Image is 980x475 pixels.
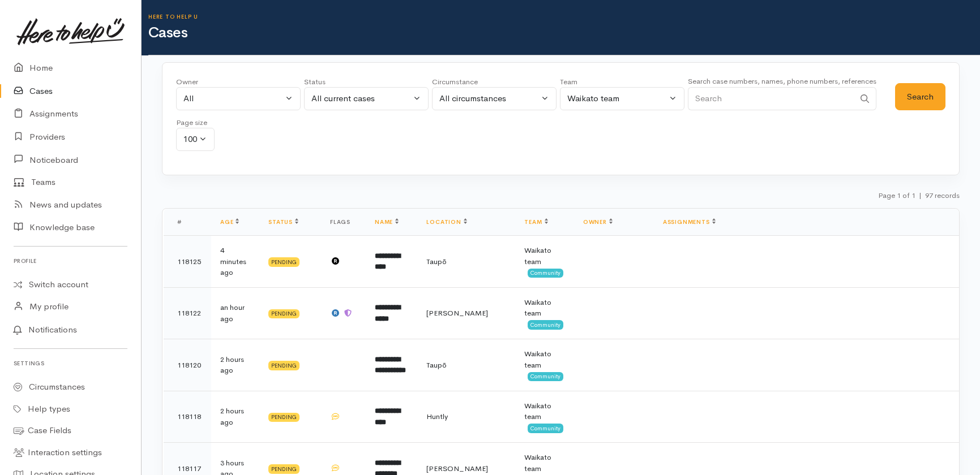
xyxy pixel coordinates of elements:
[304,76,429,88] div: Status
[688,76,876,86] small: Search case numbers, names, phone numbers, references
[164,209,211,236] th: #
[164,236,211,288] td: 118125
[426,412,448,421] span: Huntly
[311,92,411,105] div: All current cases
[148,14,980,20] h6: Here to help u
[268,309,299,318] div: Pending
[528,269,563,278] span: Community
[688,87,854,110] input: Search
[528,320,563,329] span: Community
[211,339,259,391] td: 2 hours ago
[164,339,211,391] td: 118120
[878,191,960,200] small: Page 1 of 1 97 records
[426,308,488,318] span: [PERSON_NAME]
[183,133,197,146] div: 100
[176,76,301,88] div: Owner
[524,297,564,319] div: Waikato team
[164,287,211,339] td: 118122
[375,218,399,226] a: Name
[524,348,564,370] div: Waikato team
[583,218,613,226] a: Owner
[304,87,429,110] button: All current cases
[439,92,539,105] div: All circumstances
[14,253,127,269] h6: Profile
[524,245,564,267] div: Waikato team
[524,400,564,422] div: Waikato team
[524,218,547,226] a: Team
[268,464,299,473] div: Pending
[919,191,922,200] span: |
[426,218,467,226] a: Location
[426,257,447,266] span: Taupō
[426,464,488,473] span: [PERSON_NAME]
[183,92,283,105] div: All
[220,218,239,226] a: Age
[268,257,299,266] div: Pending
[268,361,299,370] div: Pending
[164,391,211,443] td: 118118
[528,372,563,381] span: Community
[14,356,127,371] h6: Settings
[528,424,563,433] span: Community
[663,218,716,226] a: Assignments
[567,92,667,105] div: Waikato team
[268,218,298,226] a: Status
[211,391,259,443] td: 2 hours ago
[321,209,366,236] th: Flags
[895,83,945,111] button: Search
[560,76,684,88] div: Team
[524,452,564,474] div: Waikato team
[176,128,215,151] button: 100
[268,413,299,422] div: Pending
[426,360,447,370] span: Taupō
[211,236,259,288] td: 4 minutes ago
[560,87,684,110] button: Waikato team
[432,76,557,88] div: Circumstance
[211,287,259,339] td: an hour ago
[176,87,301,110] button: All
[432,87,557,110] button: All circumstances
[176,117,215,128] div: Page size
[148,25,980,41] h1: Cases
